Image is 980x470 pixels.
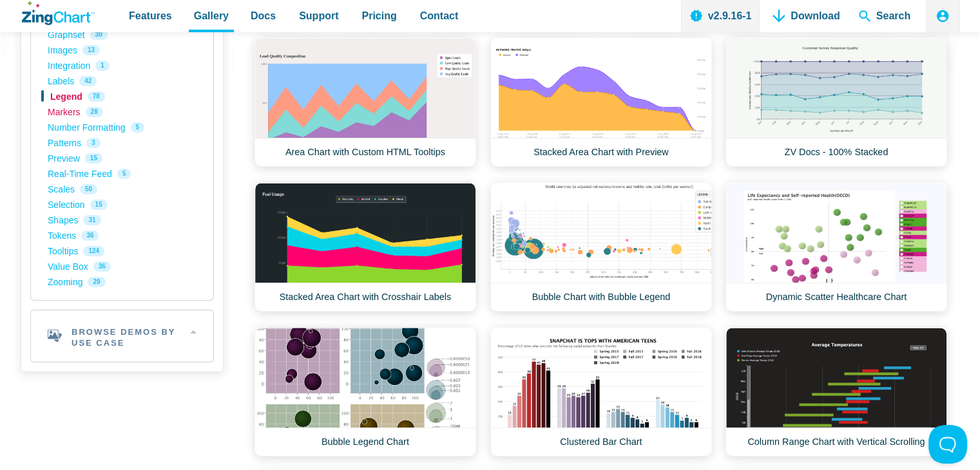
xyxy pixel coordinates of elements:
[22,1,95,25] a: ZingChart Logo. Click to return to the homepage
[31,310,213,362] h2: Browse Demos By Use Case
[255,37,476,167] a: Area Chart with Custom HTML Tooltips
[490,37,712,167] a: Stacked Area Chart with Preview
[299,7,338,24] span: Support
[928,425,967,464] iframe: Toggle Customer Support
[129,7,172,24] span: Features
[194,7,229,24] span: Gallery
[725,37,947,167] a: ZV Docs - 100% Stacked
[361,7,396,24] span: Pricing
[490,327,712,456] a: Clustered Bar Chart
[725,182,947,312] a: Dynamic Scatter Healthcare Chart
[420,7,459,24] span: Contact
[490,182,712,312] a: Bubble Chart with Bubble Legend
[251,7,276,24] span: Docs
[255,182,476,312] a: Stacked Area Chart with Crosshair Labels
[725,327,947,456] a: Column Range Chart with Vertical Scrolling
[255,327,476,456] a: Bubble Legend Chart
